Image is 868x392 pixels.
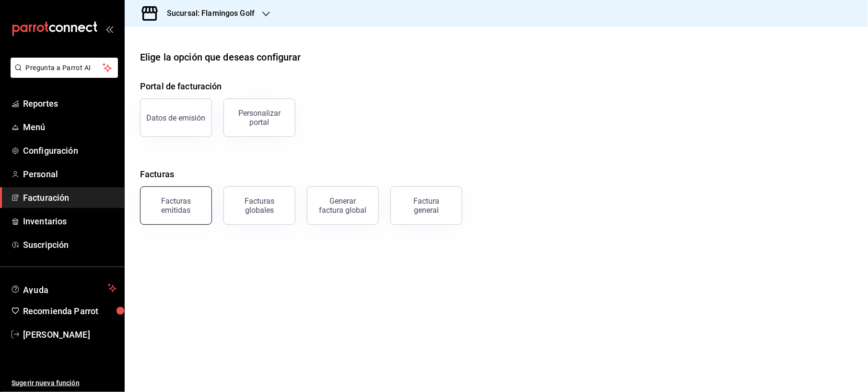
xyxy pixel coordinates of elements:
button: Datos de emisión [140,98,212,137]
span: Menú [23,121,117,134]
span: Pregunta a Parrot AI [26,63,103,73]
div: Facturas emitidas [146,196,206,215]
button: Facturas globales [223,186,295,225]
div: Personalizar portal [230,109,289,127]
span: Configuración [23,144,117,157]
h4: Facturas [140,168,853,181]
span: Sugerir nueva función [12,378,117,388]
div: Factura general [402,196,450,215]
span: Reportes [23,97,117,110]
button: open_drawer_menu [106,25,113,33]
span: Inventarios [23,215,117,228]
span: Personal [23,168,117,181]
span: Suscripción [23,238,117,251]
button: Generar factura global [307,186,379,225]
span: Recomienda Parrot [23,305,117,318]
a: Pregunta a Parrot AI [7,70,118,80]
button: Personalizar portal [223,98,295,137]
span: [PERSON_NAME] [23,328,117,341]
button: Facturas emitidas [140,186,212,225]
div: Datos de emisión [147,113,206,122]
button: Pregunta a Parrot AI [11,58,118,78]
div: Facturas globales [230,196,289,215]
h4: Portal de facturación [140,80,853,93]
span: Ayuda [23,282,104,294]
h3: Sucursal: Flamingos Golf [159,8,255,19]
span: Facturación [23,191,117,204]
button: Factura general [390,186,462,225]
div: Generar factura global [319,196,367,215]
div: Elige la opción que deseas configurar [140,50,301,64]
